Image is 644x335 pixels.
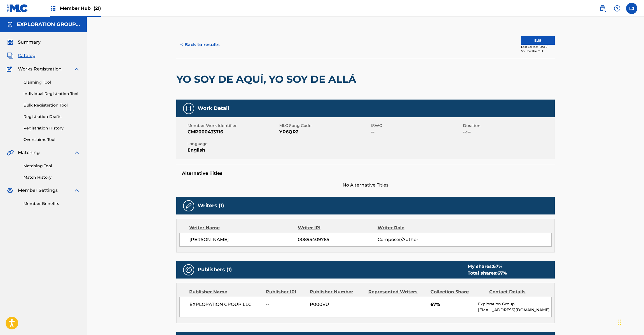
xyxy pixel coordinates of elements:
span: Member Hub [60,5,101,11]
span: Composer/Author [378,236,450,243]
img: Work Detail [185,105,192,112]
p: Exploration Group [478,301,551,307]
a: Match History [24,174,80,180]
img: Accounts [7,21,13,28]
img: expand [73,149,80,156]
a: Registration Drafts [24,114,80,120]
img: Top Rightsholders [50,5,57,12]
span: Language [188,141,278,147]
span: Member Settings [18,187,58,194]
div: Publisher IPI [266,289,306,295]
div: Source: The MLC [521,49,555,53]
a: Member Benefits [24,201,80,207]
span: --:-- [463,129,553,135]
img: Publishers [185,266,192,273]
span: EXPLORATION GROUP LLC [189,301,262,308]
a: CatalogCatalog [7,52,36,59]
span: P000VU [310,301,364,308]
div: Last Edited: [DATE] [521,45,555,49]
div: Drag [618,314,621,331]
span: 67 % [493,264,502,269]
div: Writer Role [378,225,450,231]
a: Bulk Registration Tool [24,102,80,108]
span: English [188,147,278,154]
img: expand [73,66,80,72]
span: Duration [463,123,553,129]
a: Registration History [24,125,80,131]
a: Overclaims Tool [24,137,80,143]
span: Member Work Identifier [188,123,278,129]
img: search [599,5,606,12]
span: (21) [93,6,101,11]
span: CMP000433716 [188,129,278,135]
a: SummarySummary [7,39,41,46]
span: Matching [18,149,40,156]
img: Matching [7,149,14,156]
img: Works Registration [7,66,14,72]
div: Total shares: [468,270,507,277]
span: Summary [18,39,41,46]
span: -- [266,301,306,308]
img: Writers [185,202,192,209]
img: expand [73,187,80,194]
h5: Writers (1) [198,202,224,209]
div: User Menu [626,3,637,14]
a: Individual Registration Tool [24,91,80,97]
span: 00895409785 [298,236,377,243]
iframe: Chat Widget [616,308,644,335]
iframe: Resource Center [628,232,644,277]
div: Writer IPI [298,225,378,231]
span: Works Registration [18,66,62,72]
span: ISWC [371,123,462,129]
span: [PERSON_NAME] [189,236,298,243]
div: Collection Share [430,289,485,295]
p: [EMAIL_ADDRESS][DOMAIN_NAME] [478,307,551,313]
span: 67% [430,301,474,308]
span: 67 % [497,270,507,276]
div: Contact Details [489,289,544,295]
div: Represented Writers [368,289,426,295]
div: Writer Name [189,225,298,231]
img: Catalog [7,52,13,59]
div: Publisher Number [310,289,364,295]
a: Matching Tool [24,163,80,169]
span: YP6QR2 [279,129,370,135]
button: Edit [521,36,555,45]
h5: Alternative Titles [182,171,549,176]
img: help [614,5,620,12]
div: My shares: [468,263,507,270]
img: Summary [7,39,13,46]
h2: YO SOY DE AQUÍ, YO SOY DE ALLÁ [176,73,359,86]
img: MLC Logo [7,4,28,12]
span: No Alternative Titles [176,182,555,188]
h5: Work Detail [198,105,229,112]
div: Help [612,3,623,14]
h5: EXPLORATION GROUP LLC [17,21,80,28]
span: MLC Song Code [279,123,370,129]
span: Catalog [18,52,36,59]
button: < Back to results [176,38,224,52]
a: Claiming Tool [24,79,80,85]
img: Member Settings [7,187,13,194]
div: Publisher Name [189,289,262,295]
h5: Publishers (1) [198,266,232,273]
span: -- [371,129,462,135]
a: Public Search [597,3,608,14]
